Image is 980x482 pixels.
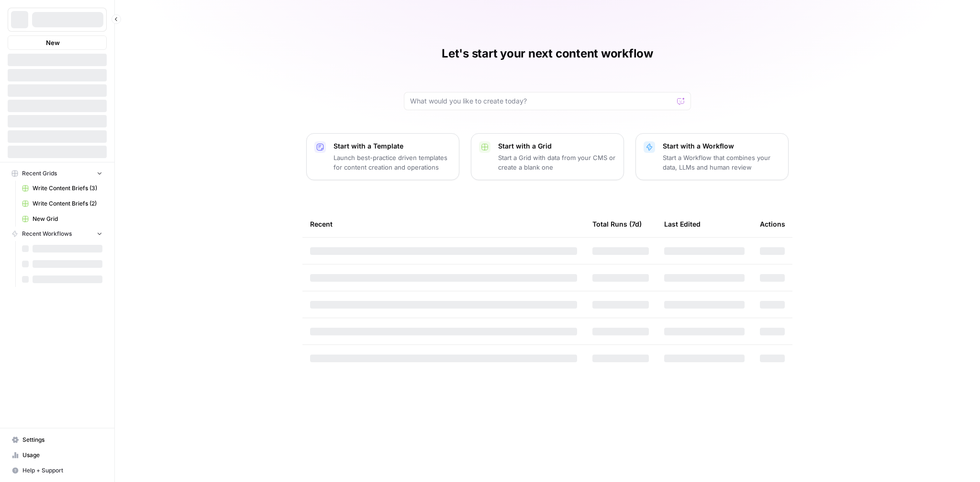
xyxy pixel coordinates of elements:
span: Write Content Briefs (2) [33,199,102,208]
button: Help + Support [8,463,107,478]
h1: Let's start your next content workflow [442,46,653,61]
button: Start with a GridStart a Grid with data from your CMS or create a blank one [471,133,624,180]
span: Usage [22,451,102,459]
button: New [8,35,107,50]
p: Start with a Grid [498,141,616,151]
button: Recent Workflows [8,227,107,241]
button: Start with a TemplateLaunch best-practice driven templates for content creation and operations [306,133,459,180]
p: Start a Workflow that combines your data, LLMs and human review [663,153,780,172]
div: Actions [760,211,785,237]
button: Start with a WorkflowStart a Workflow that combines your data, LLMs and human review [635,133,789,180]
p: Start a Grid with data from your CMS or create a blank one [498,153,616,172]
p: Start with a Workflow [663,141,780,151]
input: What would you like to create today? [410,96,673,106]
span: Recent Grids [22,169,57,178]
span: Help + Support [22,466,102,475]
a: New Grid [18,211,107,227]
span: Recent Workflows [22,230,72,238]
span: New Grid [33,215,102,223]
p: Launch best-practice driven templates for content creation and operations [334,153,451,172]
span: Write Content Briefs (3) [33,184,102,193]
div: Recent [310,211,577,237]
span: New [46,38,60,47]
button: Recent Grids [8,166,107,181]
a: Write Content Briefs (3) [18,181,107,196]
a: Settings [8,432,107,448]
div: Total Runs (7d) [592,211,642,237]
span: Settings [22,436,102,444]
a: Write Content Briefs (2) [18,196,107,211]
a: Usage [8,448,107,463]
div: Last Edited [664,211,701,237]
p: Start with a Template [334,141,451,151]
